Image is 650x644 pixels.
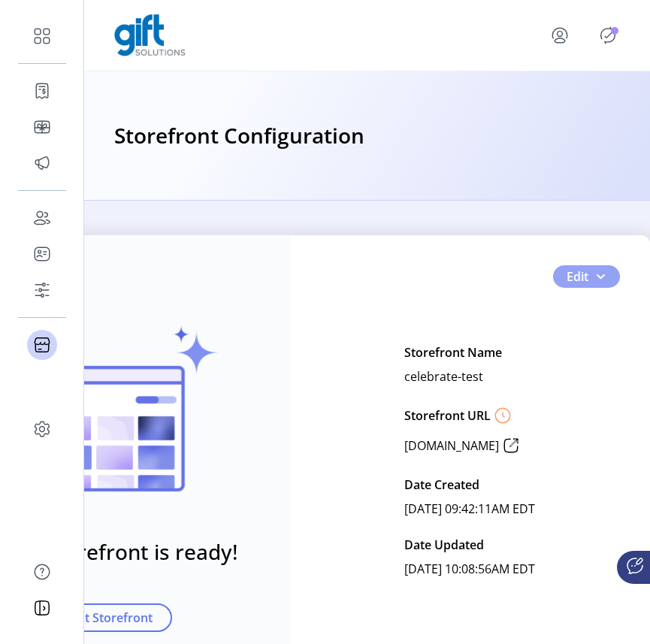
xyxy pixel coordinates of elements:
img: logo [114,14,186,56]
span: View Test Storefront [35,609,153,627]
p: [DOMAIN_NAME] [404,437,499,455]
button: Publisher Panel [596,23,620,47]
p: Storefront Name [404,340,502,364]
span: Edit [567,268,588,286]
p: [DATE] 10:08:56AM EDT [404,557,535,581]
h3: Storefront Configuration [114,119,364,153]
p: Storefront URL [404,407,491,425]
button: View Test Storefront [16,603,172,632]
p: celebrate-test [404,364,483,389]
p: Date Created [404,473,479,497]
button: menu [530,17,596,53]
p: [DATE] 09:42:11AM EDT [404,497,535,521]
p: Date Updated [404,533,484,557]
button: Edit [553,265,620,288]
